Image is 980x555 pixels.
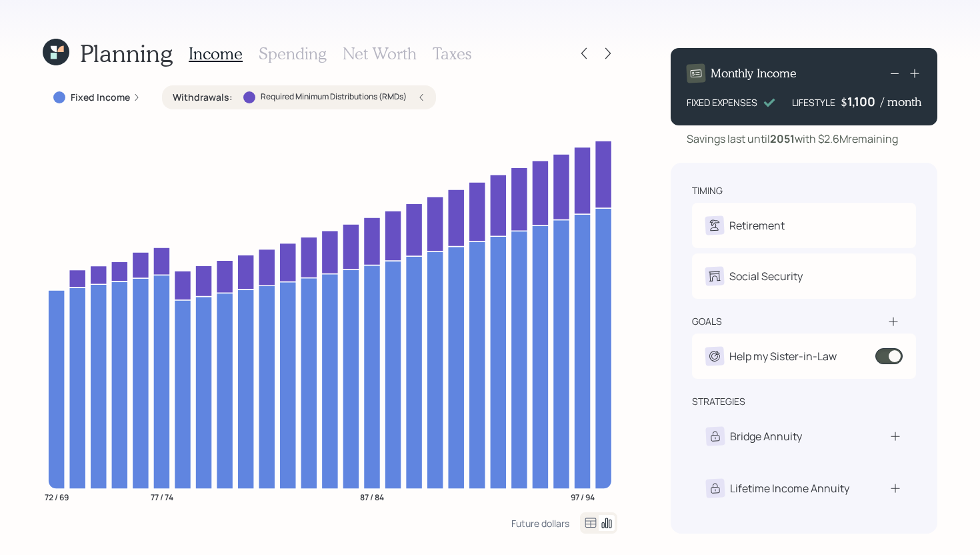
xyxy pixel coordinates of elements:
[173,91,233,104] label: Withdrawals :
[730,428,802,444] div: Bridge Annuity
[571,491,595,502] tspan: 97 / 94
[729,268,803,284] div: Social Security
[151,491,173,502] tspan: 77 / 74
[433,44,471,63] h3: Taxes
[80,39,173,67] h1: Planning
[881,95,921,109] h4: / month
[692,184,723,197] div: timing
[729,348,837,364] div: Help my Sister-in-Law
[792,95,835,109] div: LIFESTYLE
[692,315,722,328] div: goals
[189,44,243,63] h3: Income
[343,44,417,63] h3: Net Worth
[71,91,130,104] label: Fixed Income
[45,491,69,502] tspan: 72 / 69
[847,93,881,109] div: 1,100
[687,131,898,147] div: Savings last until with $2.6M remaining
[259,44,327,63] h3: Spending
[511,517,569,530] div: Future dollars
[261,91,407,103] label: Required Minimum Distributions (RMDs)
[730,480,849,496] div: Lifetime Income Annuity
[692,395,745,408] div: strategies
[770,131,795,146] b: 2051
[729,217,785,233] div: Retirement
[360,491,384,502] tspan: 87 / 84
[841,95,847,109] h4: $
[711,66,797,81] h4: Monthly Income
[687,95,757,109] div: FIXED EXPENSES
